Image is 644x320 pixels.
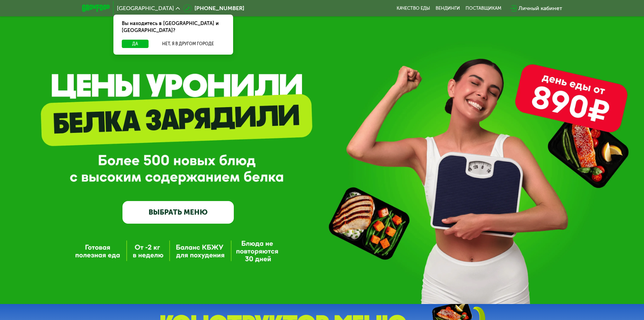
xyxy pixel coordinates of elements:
button: Да [122,40,149,48]
div: Вы находитесь в [GEOGRAPHIC_DATA] и [GEOGRAPHIC_DATA]? [113,15,233,40]
button: Нет, я в другом городе [151,40,225,48]
a: Качество еды [397,6,430,11]
a: ВЫБРАТЬ МЕНЮ [122,201,234,223]
div: поставщикам [466,6,501,11]
a: [PHONE_NUMBER] [183,4,244,13]
div: Личный кабинет [518,4,562,13]
span: [GEOGRAPHIC_DATA] [117,6,174,11]
a: Вендинги [436,6,460,11]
